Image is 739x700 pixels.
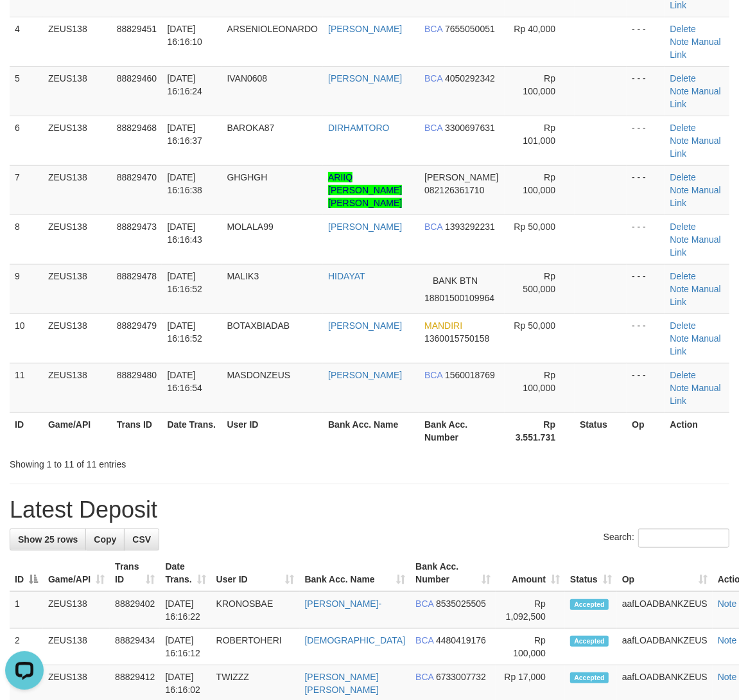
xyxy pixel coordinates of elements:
span: [DATE] 16:16:38 [167,172,202,195]
th: Trans ID: activate to sort column ascending [110,555,160,591]
a: Manual Link [670,136,721,159]
span: Copy 1560018769 to clipboard [445,370,495,380]
th: Bank Acc. Name: activate to sort column ascending [300,555,411,591]
td: - - - [627,165,665,214]
td: - - - [627,313,665,363]
a: ARIIQ [PERSON_NAME] [PERSON_NAME] [328,172,402,208]
td: - - - [627,116,665,165]
span: Accepted [570,672,609,683]
td: [DATE] 16:16:12 [160,629,211,665]
th: Date Trans. [162,412,222,449]
a: Note [670,383,690,393]
span: [PERSON_NAME] [424,172,498,182]
span: Rp 500,000 [523,271,556,294]
th: Rp 3.551.731 [505,412,575,449]
span: Copy 7655050051 to clipboard [445,24,495,34]
td: 8 [10,214,43,264]
td: Rp 100,000 [496,629,565,665]
span: BAROKA87 [227,123,274,133]
span: [DATE] 16:16:54 [167,370,202,393]
td: ZEUS138 [43,116,112,165]
span: MALIK3 [227,271,259,281]
span: Rp 100,000 [523,172,556,195]
div: Showing 1 to 11 of 11 entries [10,453,299,471]
a: DIRHAMTORO [328,123,389,133]
span: GHGHGH [227,172,267,182]
a: Manual Link [670,333,721,356]
span: [DATE] 16:16:43 [167,222,202,245]
span: Copy 6733007732 to clipboard [436,672,486,682]
td: ZEUS138 [43,66,112,116]
th: Op [627,412,665,449]
td: - - - [627,214,665,264]
a: Manual Link [670,86,721,109]
td: Rp 1,092,500 [496,591,565,629]
a: [PERSON_NAME] [328,24,402,34]
td: 2 [10,629,43,665]
span: [DATE] 16:16:52 [167,320,202,344]
td: 88829434 [110,629,160,665]
a: Note [718,599,737,609]
a: Delete [670,370,696,380]
a: Note [670,284,690,294]
span: 88829451 [117,24,157,34]
a: Manual Link [670,383,721,406]
span: Copy 18801500109964 to clipboard [424,293,494,303]
span: BCA [424,24,442,34]
span: BCA [424,370,442,380]
span: Copy 1393292231 to clipboard [445,222,495,232]
span: 88829479 [117,320,157,331]
span: [DATE] 16:16:52 [167,271,202,294]
a: Show 25 rows [10,529,86,550]
a: [PERSON_NAME] [PERSON_NAME] [305,672,379,695]
span: Accepted [570,599,609,610]
td: aafLOADBANKZEUS [617,591,713,629]
a: Manual Link [670,37,721,60]
a: Delete [670,222,696,232]
th: Op: activate to sort column ascending [617,555,713,591]
th: Status [575,412,627,449]
th: Game/API [43,412,112,449]
span: Copy 1360015750158 to clipboard [424,333,489,344]
span: 88829473 [117,222,157,232]
a: [DEMOGRAPHIC_DATA] [305,635,406,645]
td: - - - [627,66,665,116]
td: ZEUS138 [43,591,110,629]
input: Search: [638,529,729,548]
span: IVAN0608 [227,73,267,83]
a: Note [670,86,690,96]
a: Note [670,185,690,195]
th: ID [10,412,43,449]
span: Rp 50,000 [514,222,556,232]
a: Manual Link [670,234,721,258]
td: ZEUS138 [43,17,112,66]
span: 88829460 [117,73,157,83]
td: - - - [627,17,665,66]
a: Delete [670,123,696,133]
a: Delete [670,24,696,34]
span: Rp 50,000 [514,320,556,331]
a: HIDAYAT [328,271,365,281]
th: Bank Acc. Number [419,412,505,449]
a: Note [718,672,737,682]
td: 10 [10,313,43,363]
th: Action [665,412,729,449]
a: Note [670,37,690,47]
span: Copy 4480419176 to clipboard [436,635,486,645]
td: aafLOADBANKZEUS [617,629,713,665]
span: BCA [415,599,433,609]
span: 88829478 [117,271,157,281]
span: Copy [94,534,116,545]
td: 11 [10,363,43,412]
th: User ID [222,412,323,449]
a: Note [670,136,690,146]
td: ZEUS138 [43,363,112,412]
a: Note [670,234,690,245]
span: Copy 8535025505 to clipboard [436,599,486,609]
td: ZEUS138 [43,214,112,264]
td: 1 [10,591,43,629]
span: Copy 4050292342 to clipboard [445,73,495,83]
span: BOTAXBIADAB [227,320,290,331]
td: ZEUS138 [43,264,112,313]
th: Bank Acc. Number: activate to sort column ascending [410,555,496,591]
